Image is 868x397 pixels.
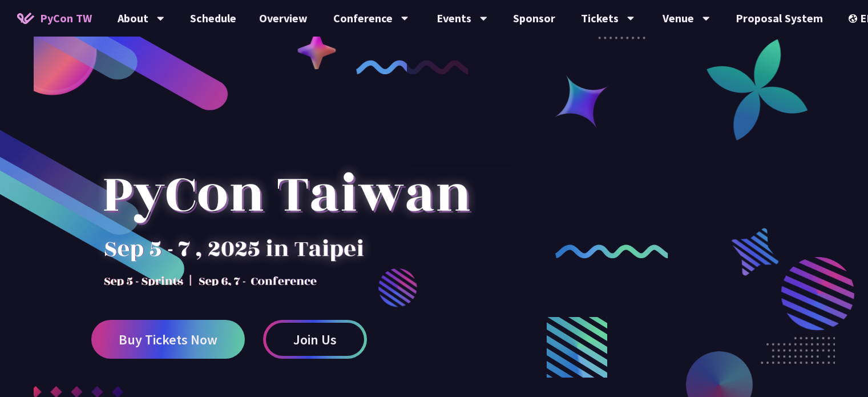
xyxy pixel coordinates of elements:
[119,332,217,347] span: Buy Tickets Now
[356,60,469,74] img: curly-1.ebdbada.png
[293,332,337,347] span: Join Us
[40,10,92,27] span: PyCon TW
[91,320,245,359] a: Buy Tickets Now
[555,244,668,259] img: curly-2.e802c9f.png
[263,320,367,359] a: Join Us
[6,4,103,33] a: PyCon TW
[849,14,860,23] img: Locale Icon
[17,13,34,24] img: Home icon of PyCon TW 2025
